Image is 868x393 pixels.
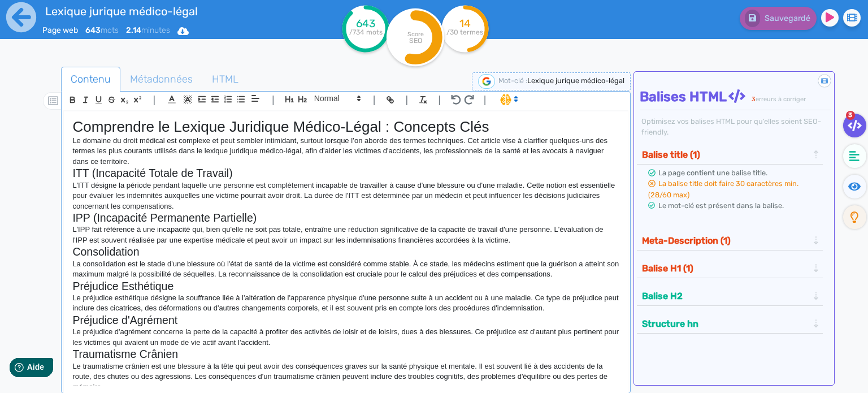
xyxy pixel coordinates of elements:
span: Aide [58,9,75,18]
span: | [484,92,487,107]
div: Optimisez vos balises HTML pour qu’elles soient SEO-friendly. [640,116,831,137]
span: Le mot-clé est présent dans la balise. [658,201,784,210]
input: title [42,2,303,20]
div: Balise H1 (1) [639,259,821,278]
span: I.Assistant [495,93,522,106]
button: Balise H2 [639,287,811,305]
tspan: SEO [409,36,422,45]
h2: Préjudice Esthétique [72,280,619,293]
span: | [153,92,155,107]
span: | [272,92,275,107]
span: La balise title doit faire 30 caractères min. (28/60 max) [648,179,798,198]
span: Page web [42,25,78,35]
p: La consolidation est le stade d'une blessure où l'état de santé de la victime est considéré comme... [72,259,619,280]
h2: Préjudice d'Agrément [72,314,619,327]
span: Contenu [62,64,120,94]
p: Le préjudice d'agrément concerne la perte de la capacité à profiter des activités de loisir et de... [72,327,619,348]
span: Mot-clé : [498,76,527,85]
p: Le domaine du droit médical est complexe et peut sembler intimidant, surtout lorsque l’on aborde ... [72,136,619,167]
tspan: 643 [356,17,375,30]
span: | [438,92,441,107]
div: Meta-Description (1) [639,231,821,250]
span: 3 [752,96,756,103]
span: | [373,92,376,107]
button: Balise title (1) [639,145,811,164]
p: L'IPP fait référence à une incapacité qui, bien qu'elle ne soit pas totale, entraîne une réductio... [72,224,619,245]
button: Sauvegardé [740,7,817,30]
p: L'ITT désigne la période pendant laquelle une personne est complètement incapable de travailler à... [72,180,619,211]
button: Balise H1 (1) [639,259,811,278]
tspan: Score [407,31,424,38]
span: mots [85,25,119,35]
img: google-serp-logo.png [478,74,495,89]
span: erreurs à corriger [756,96,806,103]
span: 3 [846,111,855,120]
tspan: 14 [459,17,471,30]
h2: Consolidation [72,245,619,258]
div: Balise title (1) [639,145,821,164]
b: 2.14 [126,25,141,35]
tspan: /30 termes [447,28,484,36]
p: Le préjudice esthétique désigne la souffrance liée à l'altération de l'apparence physique d'une p... [72,293,619,314]
a: HTML [202,67,248,92]
span: La page contient une balise title. [658,169,767,177]
h1: Comprendre le Lexique Juridique Médico-Légal : Concepts Clés [72,118,619,136]
h2: IPP (Incapacité Permanente Partielle) [72,211,619,224]
span: HTML [203,64,248,94]
span: Métadonnées [121,64,202,94]
span: Lexique jurique médico-légal [527,76,624,85]
h2: ITT (Incapacité Totale de Travail) [72,167,619,180]
span: minutes [126,25,170,35]
a: Métadonnées [120,67,202,92]
button: Structure hn [639,314,811,333]
span: Aligment [248,92,263,105]
div: Structure hn [639,314,821,333]
h4: Balises HTML [640,89,831,105]
p: Le traumatisme crânien est une blessure à la tête qui peut avoir des conséquences graves sur la s... [72,361,619,392]
h2: Traumatisme Crânien [72,348,619,361]
div: Balise H2 [639,287,821,305]
tspan: /734 mots [349,28,383,36]
a: Contenu [61,67,120,92]
b: 643 [85,25,101,35]
span: | [405,92,408,107]
button: Meta-Description (1) [639,231,811,250]
span: Sauvegardé [765,14,810,23]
